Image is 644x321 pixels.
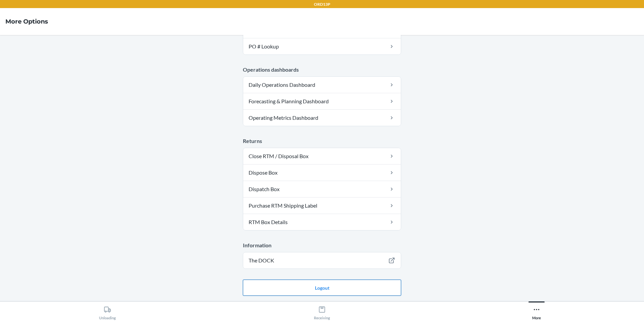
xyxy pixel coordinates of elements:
[5,17,48,26] h4: More Options
[243,181,401,197] a: Dispatch Box
[429,301,644,320] button: More
[243,241,401,249] p: Information
[243,93,401,109] a: Forecasting & Planning Dashboard
[243,252,401,269] a: The DOCK
[243,280,401,296] button: Logout
[243,66,401,74] p: Operations dashboards
[243,198,401,214] a: Purchase RTM Shipping Label
[532,303,541,320] div: More
[243,148,401,164] a: Close RTM / Disposal Box
[243,110,401,126] a: Operating Metrics Dashboard
[243,77,401,93] a: Daily Operations Dashboard
[215,301,429,320] button: Receiving
[243,38,401,55] a: PO # Lookup
[243,137,401,145] p: Returns
[314,1,330,7] p: ORD13P
[243,165,401,181] a: Dispose Box
[243,214,401,230] a: RTM Box Details
[314,303,330,320] div: Receiving
[99,303,116,320] div: Unloading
